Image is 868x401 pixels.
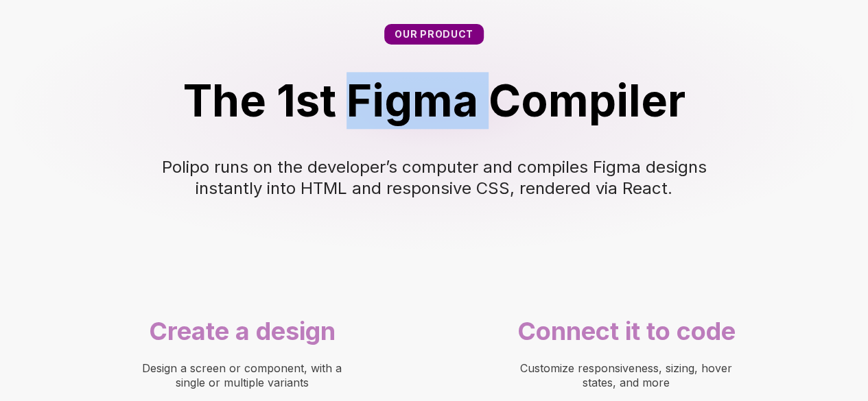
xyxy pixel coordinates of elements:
span: Customize responsiveness, sizing, hover states, and more [520,361,736,389]
span: Connect it to code [517,316,736,346]
span: Create a design [149,316,336,346]
span: Our product [395,28,473,40]
span: Design a screen or component, with a single or multiple variants [142,361,345,389]
span: The 1st Figma Compiler [183,74,685,127]
span: Polipo runs on the developer’s computer and compiles Figma designs instantly into HTML and respon... [162,157,712,198]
